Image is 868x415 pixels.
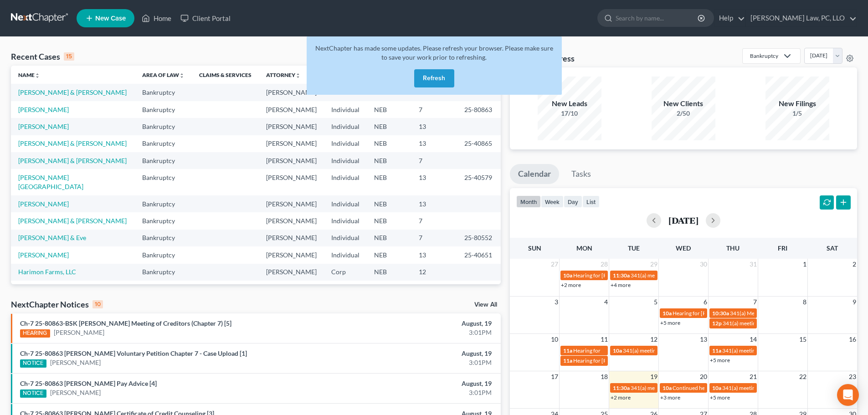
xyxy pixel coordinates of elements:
span: 4 [603,297,609,307]
div: 2/50 [652,109,715,118]
span: 11a [712,347,721,354]
td: Bankruptcy [135,84,192,101]
td: Bankruptcy [135,230,192,246]
td: NEB [367,169,411,195]
a: [PERSON_NAME] [50,388,101,397]
td: Individual [324,212,367,229]
a: [PERSON_NAME] & [PERSON_NAME] [18,157,127,164]
div: New Filings [765,98,829,109]
span: 341(a) meeting for [PERSON_NAME] [722,347,810,354]
span: Hearing for [PERSON_NAME] & [PERSON_NAME] [573,357,693,364]
span: 5 [653,297,658,307]
td: Bankruptcy [135,264,192,281]
span: 31 [749,259,758,270]
td: [PERSON_NAME] [259,264,324,281]
span: 10a [613,347,622,354]
a: View All [474,302,497,308]
a: [PERSON_NAME] [18,123,69,130]
td: Individual [324,169,367,195]
span: Tue [628,244,640,252]
td: NEB [367,212,411,229]
td: [PERSON_NAME] [259,230,324,246]
span: 16 [848,334,857,345]
td: Bankruptcy [135,246,192,263]
div: 3:01PM [340,328,492,337]
span: 341(a) meeting for [PERSON_NAME] [623,347,711,354]
a: [PERSON_NAME] & [PERSON_NAME] [18,139,127,147]
div: 15 [64,52,74,61]
span: 21 [749,371,758,382]
span: 22 [798,371,807,382]
td: [PERSON_NAME] [259,281,324,297]
td: Bankruptcy [135,169,192,195]
button: day [564,195,582,208]
td: 25-40865 [457,135,501,152]
a: [PERSON_NAME] & Eve [18,234,86,241]
td: Corp [324,264,367,281]
a: [PERSON_NAME] Law, PC, LLO [746,10,857,26]
a: Calendar [510,164,559,184]
a: Help [714,10,745,26]
span: 29 [649,259,658,270]
i: unfold_more [295,73,301,78]
td: 7 [411,101,457,118]
button: list [582,195,600,208]
span: Mon [576,244,592,252]
td: NEB [367,195,411,212]
span: Continued hearing for [PERSON_NAME] [673,384,769,391]
td: Individual [324,101,367,118]
td: Bankruptcy [135,212,192,229]
div: 3:01PM [340,358,492,367]
td: [PERSON_NAME] [259,152,324,169]
a: +4 more [611,282,631,288]
div: Bankruptcy [750,52,778,60]
a: Ch-7 25-80863 [PERSON_NAME] Voluntary Petition Chapter 7 - Case Upload [1] [20,349,247,357]
span: Hearing for [PERSON_NAME] [573,272,644,279]
td: NEB [367,118,411,135]
td: [PERSON_NAME] [259,195,324,212]
a: Client Portal [176,10,235,26]
td: 13 [411,135,457,152]
div: August, 19 [340,379,492,388]
span: Thu [726,244,740,252]
td: 7 [411,230,457,246]
span: 11a [563,357,572,364]
span: 6 [703,297,708,307]
a: [PERSON_NAME] [18,251,69,259]
td: NEB [367,101,411,118]
div: Recent Cases [11,51,74,62]
td: [PERSON_NAME] [259,101,324,118]
td: 7 [411,212,457,229]
a: Tasks [563,164,599,184]
span: 12 [649,334,658,345]
span: 28 [600,259,609,270]
span: 19 [649,371,658,382]
div: August, 19 [340,349,492,358]
div: NextChapter Notices [11,299,103,310]
span: 14 [749,334,758,345]
div: 10 [92,300,103,308]
div: New Clients [652,98,715,109]
a: Harimon Farms, LLC [18,268,76,276]
a: +5 more [660,319,680,326]
a: +3 more [660,394,680,401]
a: Nameunfold_more [18,72,40,78]
div: 3:01PM [340,388,492,397]
span: 10:30a [712,310,729,317]
span: 13 [699,334,708,345]
a: Ch-7 25-80863-BSK [PERSON_NAME] Meeting of Creditors (Chapter 7) [5] [20,319,231,327]
td: Individual [324,230,367,246]
td: [PERSON_NAME] [259,246,324,263]
td: 13 [411,169,457,195]
td: Individual [324,152,367,169]
div: NOTICE [20,389,46,398]
div: 17/10 [538,109,601,118]
span: Sun [528,244,541,252]
a: Home [137,10,176,26]
a: [PERSON_NAME] & [PERSON_NAME] [18,217,127,225]
span: 11:30a [613,384,630,391]
a: +5 more [710,357,730,364]
span: Wed [676,244,691,252]
span: NextChapter has made some updates. Please refresh your browser. Please make sure to save your wor... [315,44,553,61]
td: Individual [324,246,367,263]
